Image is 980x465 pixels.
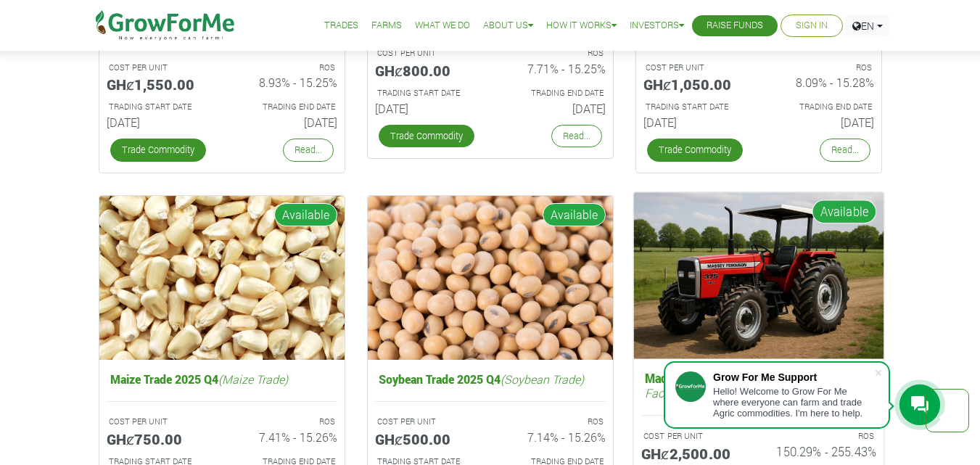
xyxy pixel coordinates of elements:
[501,62,606,75] h6: 7.71% - 15.25%
[772,430,874,443] p: ROS
[109,62,209,74] p: COST PER UNIT
[770,75,874,89] h6: 8.09% - 15.28%
[820,139,870,161] a: Read...
[368,196,613,361] img: growforme image
[235,62,335,74] p: ROS
[503,87,604,99] p: Estimated Trading End Date
[377,87,477,99] p: Estimated Trading Start Date
[643,75,748,93] h5: GHȼ1,050.00
[772,101,872,113] p: Estimated Trading End Date
[501,102,606,115] h6: [DATE]
[846,15,889,37] a: EN
[109,101,209,113] p: Estimated Trading Start Date
[641,445,747,462] h5: GHȼ2,500.00
[99,196,345,361] img: growforme image
[713,371,874,383] div: Grow For Me Support
[233,430,337,444] h6: 7.41% - 15.26%
[375,430,479,448] h5: GHȼ500.00
[274,203,337,226] span: Available
[375,62,479,79] h5: GHȼ800.00
[109,416,209,428] p: COST PER UNIT
[283,139,334,161] a: Read...
[643,430,745,443] p: COST PER UNIT
[646,101,746,113] p: Estimated Trading Start Date
[772,62,872,74] p: ROS
[546,18,617,33] a: How it Works
[415,18,470,33] a: What We Do
[630,18,684,33] a: Investors
[107,430,211,448] h5: GHȼ750.00
[641,368,876,403] h5: Machinery Fund (10 Yrs)
[796,18,828,33] a: Sign In
[379,125,474,147] a: Trade Commodity
[377,416,477,428] p: COST PER UNIT
[713,386,874,419] div: Hello! Welcome to Grow For Me where everyone can farm and trade Agric commodities. I'm here to help.
[503,416,604,428] p: ROS
[375,102,479,115] h6: [DATE]
[375,369,606,390] h5: Soybean Trade 2025 Q4
[377,47,477,59] p: COST PER UNIT
[501,371,584,387] i: (Soybean Trade)
[770,445,876,459] h6: 150.29% - 255.43%
[371,18,402,33] a: Farms
[324,18,358,33] a: Trades
[107,75,211,93] h5: GHȼ1,550.00
[643,115,748,129] h6: [DATE]
[812,199,876,223] span: Available
[551,125,602,147] a: Read...
[233,115,337,129] h6: [DATE]
[107,369,337,390] h5: Maize Trade 2025 Q4
[647,139,743,161] a: Trade Commodity
[218,371,288,387] i: (Maize Trade)
[770,115,874,129] h6: [DATE]
[644,371,823,400] i: (Tractors, Factories and Machines)
[501,430,606,444] h6: 7.14% - 15.26%
[107,115,211,129] h6: [DATE]
[483,18,533,33] a: About Us
[235,101,335,113] p: Estimated Trading End Date
[543,203,606,226] span: Available
[707,18,763,33] a: Raise Funds
[235,416,335,428] p: ROS
[233,75,337,89] h6: 8.93% - 15.25%
[503,47,604,59] p: ROS
[633,192,884,359] img: growforme image
[110,139,206,161] a: Trade Commodity
[646,62,746,74] p: COST PER UNIT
